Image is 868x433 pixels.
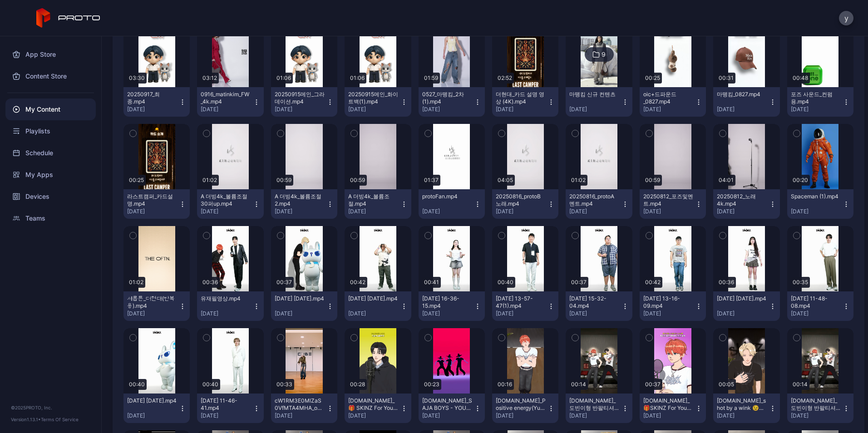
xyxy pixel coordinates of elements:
div: [DATE] [569,310,621,317]
div: [DATE] [717,412,769,419]
div: [DATE] [348,208,400,215]
button: [DATE] 13-16-09.mp4[DATE] [640,291,706,321]
button: [DATE] [DATE].mp4[DATE] [123,394,190,423]
div: 0916_matinkim_FW_4k.mp4 [201,91,251,105]
button: [DOMAIN_NAME]_도빈이형 반팔티셔츠 입은 기념👕🔥 #skinz #[PERSON_NAME] #[PERSON_NAME] #challenge #shorts_1080p(1)... [566,394,632,423]
div: A 더빙4k_볼륨조절.mp4 [348,193,398,207]
div: 2025-07-26 11-13-04.mp4 [127,397,177,404]
div: [DATE] [791,106,843,113]
div: 2025-07-26 13-16-09.mp4 [643,295,693,310]
div: 마뗑킴_0827.mp4 [717,91,767,98]
div: [DATE] [127,106,179,113]
button: [DOMAIN_NAME]_SAJA BOYS - YOUR IDOL by SKINZ #[PERSON_NAME] #[PERSON_NAME] #IlangKwon #kpopdemonh... [419,394,485,423]
div: [DATE] [496,106,547,113]
span: Version 1.13.1 • [11,417,41,422]
a: Content Store [5,65,96,87]
div: cW1RM3E0MlZaS0VfMTA4MHA_out.mp4 [275,397,325,412]
button: [DATE] [DATE].mp4[DATE] [713,291,779,321]
div: [DATE] [201,412,252,419]
div: SSYouTube.online_🎁 SKINZ For You #Cover #DOVIN #skinz #KenshiYonezu #米津玄師 #Lemon #shorts_1080p.mp4 [348,397,398,412]
div: [DATE] [569,106,621,113]
div: [DATE] [422,106,474,113]
div: [DATE] [717,106,769,113]
a: Playlists [5,120,96,142]
a: App Store [5,44,96,65]
div: My Content [5,98,96,120]
div: [DATE] [496,412,547,419]
button: 세롭튼_더현대(반복용).mp4[DATE] [123,291,190,321]
div: [DATE] [127,310,179,317]
button: [DATE] 15-32-04.mp4[DATE] [566,291,632,321]
div: [DATE] [422,412,474,419]
div: [DATE] [643,106,695,113]
div: 2025-07-26 17-08-24.mp4 [348,295,398,302]
a: Devices [5,186,96,207]
div: [DATE] [717,208,769,215]
div: [DATE] [496,310,547,317]
div: [DATE] [127,208,179,215]
div: 세롭튼_더현대(반복용).mp4 [127,295,177,310]
div: [DATE] [791,208,843,215]
button: 마뗑킴_0827.mp4[DATE] [713,87,779,117]
button: [DATE] 13-57-47(1).mp4[DATE] [492,291,558,321]
button: cW1RM3E0MlZaS0VfMTA4MHA_out.mp4[DATE] [271,394,337,423]
button: 0916_matinkim_FW_4k.mp4[DATE] [197,87,263,117]
button: y [839,11,853,25]
div: Spaceman (1).mp4 [791,193,841,200]
div: 2025-07-26 13-57-47(1).mp4 [496,295,546,310]
div: 20250917_최종.mp4 [127,91,177,105]
div: SSYouTube.online_shot by a wink 😉🏹 #skinz #스킨즈 #Dael #다엘_1080p.mp4 [717,397,767,412]
button: 20250915메인_화이트백(1).mp4[DATE] [345,87,411,117]
div: 20250812_포즈및멘트.mp4 [643,193,693,207]
button: [DOMAIN_NAME]_Positive energy(Yull ver.)🕺✨ #skinz #스킨즈 #Yull #율 #shorts_1080p.mp4[DATE] [492,394,558,423]
button: [DATE] 11-48-08.mp4[DATE] [787,291,853,321]
div: [DATE] [643,208,695,215]
div: A 더빙4k_볼륨조절30퍼up.mp4 [201,193,251,207]
div: SSYouTube.online_도빈이형 반팔티셔츠 입은 기념👕🔥 #skinz #dovin #yull #challenge #shorts_1080p.mp4 [791,397,841,412]
div: [DATE] [348,106,400,113]
div: [DATE] [275,208,326,215]
div: 0527_마뗑킴_2차 (1).mp4 [422,91,472,105]
a: Schedule [5,142,96,164]
div: [DATE] [127,412,179,419]
div: 2025-07-27 11-27-32.mp4 [275,295,325,302]
button: protoFan.mp4[DATE] [419,189,485,219]
a: Terms Of Service [41,417,79,422]
button: [DATE] 16-36-15.mp4[DATE] [419,291,485,321]
button: 포즈 사운드_컨펌용.mp4[DATE] [787,87,853,117]
div: 포즈 사운드_컨펌용.mp4 [791,91,841,105]
button: 더현대_카드 설명 영상 (4K).mp4[DATE] [492,87,558,117]
div: [DATE] [348,412,400,419]
div: [DATE] [717,310,769,317]
div: [DATE] [791,412,843,419]
button: [DATE] [DATE].mp4[DATE] [271,291,337,321]
button: 20250917_최종.mp4[DATE] [123,87,190,117]
div: 20250812_노래4k.mp4 [717,193,767,207]
div: [DATE] [201,208,252,215]
div: [DATE] [422,310,474,317]
div: [DATE] [275,412,326,419]
div: 20250816_protoA멘트.mp4 [569,193,619,207]
div: Teams [5,207,96,229]
div: 2025-07-26 11-46-41.mp4 [201,397,251,412]
div: SSYouTube.online_Positive energy(Yull ver.)🕺✨ #skinz #스킨즈 #Yull #율 #shorts_1080p.mp4 [496,397,546,412]
div: 20250915메인_화이트백(1).mp4 [348,91,398,105]
div: 라스트캠퍼_카드설명.mp4 [127,193,177,207]
button: 0527_마뗑킴_2차 (1).mp4[DATE] [419,87,485,117]
div: [DATE] [422,208,474,215]
div: © 2025 PROTO, Inc. [11,404,90,411]
div: [DATE] [569,412,621,419]
button: 20250915메인_그라데이션.mp4[DATE] [271,87,337,117]
button: [DOMAIN_NAME]_shot by a wink 😉🏹 #skinz #스킨즈 #Dael #다엘_1080p.mp4[DATE] [713,394,779,423]
div: 20250915메인_그라데이션.mp4 [275,91,325,105]
button: 마뗑킴 신규 컨텐츠[DATE] [566,87,632,117]
div: A 더빙4k_볼륨조절2.mp4 [275,193,325,207]
button: [DOMAIN_NAME]_도빈이형 반팔티셔츠 입은 기념👕🔥 #skinz #[PERSON_NAME] #[PERSON_NAME] #challenge #shorts_1080p.mp... [787,394,853,423]
button: 라스트캠퍼_카드설명.mp4[DATE] [123,189,190,219]
div: SSYouTube.online_도빈이형 반팔티셔츠 입은 기념👕🔥 #skinz #dovin #yull #challenge #shorts_1080p(1).mp4 [569,397,619,412]
div: 20250816_protoB노래.mp4 [496,193,546,207]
